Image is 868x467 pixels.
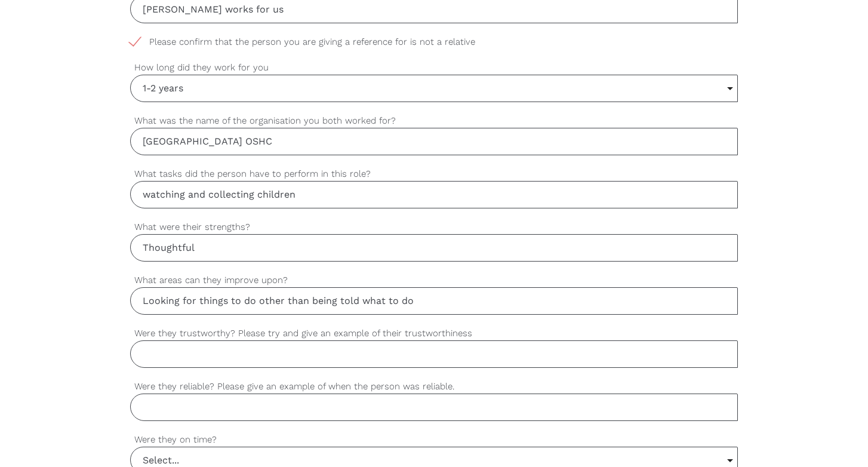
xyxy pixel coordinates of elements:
label: What areas can they improve upon? [130,274,738,287]
label: What tasks did the person have to perform in this role? [130,167,738,181]
label: Were they on time? [130,433,738,447]
label: What was the name of the organisation you both worked for? [130,114,738,128]
label: How long did they work for you [130,61,738,75]
label: Were they reliable? Please give an example of when the person was reliable. [130,380,738,394]
label: Were they trustworthy? Please try and give an example of their trustworthiness [130,327,738,340]
span: Please confirm that the person you are giving a reference for is not a relative [130,35,498,49]
label: What were their strengths? [130,220,738,234]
